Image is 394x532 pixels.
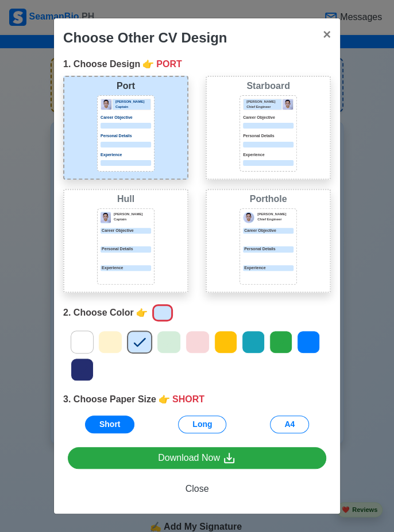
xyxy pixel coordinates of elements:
p: Career Objective [243,115,293,121]
button: A4 [270,415,309,433]
p: Experience [243,152,293,158]
div: Starboard [209,79,327,93]
p: [PERSON_NAME] [257,212,293,217]
p: Captain [115,104,150,110]
p: [PERSON_NAME] [114,212,151,217]
button: Close [68,478,326,500]
div: Personal Details [243,246,293,253]
span: Close [186,484,209,494]
span: PORT [156,57,181,71]
p: Career Objective [101,228,151,234]
div: Choose Other CV Design [63,28,227,48]
p: [PERSON_NAME] [246,99,281,104]
div: Porthole [209,192,327,206]
button: Long [178,415,226,433]
p: Personal Details [101,133,151,139]
p: Captain [114,217,151,222]
div: Port [67,79,185,93]
span: point [142,57,154,71]
p: [PERSON_NAME] [115,99,150,104]
a: Download Now [68,447,326,469]
button: Short [85,415,135,433]
div: Download Now [158,451,236,465]
p: Personal Details [101,246,151,253]
p: Experience [101,265,151,271]
span: SHORT [172,393,204,406]
span: × [323,26,331,42]
div: Hull [67,192,185,206]
p: Career Objective [101,115,151,121]
p: Personal Details [243,133,293,139]
div: Career Objective [243,228,293,234]
span: point [136,306,148,320]
div: Experience [243,265,293,271]
p: Chief Engineer [246,104,281,110]
p: Chief Engineer [257,217,293,222]
span: point [159,393,170,406]
div: 2. Choose Color [63,302,331,324]
div: 1. Choose Design [63,57,331,71]
div: 3. Choose Paper Size [63,393,331,406]
p: Experience [101,152,151,158]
